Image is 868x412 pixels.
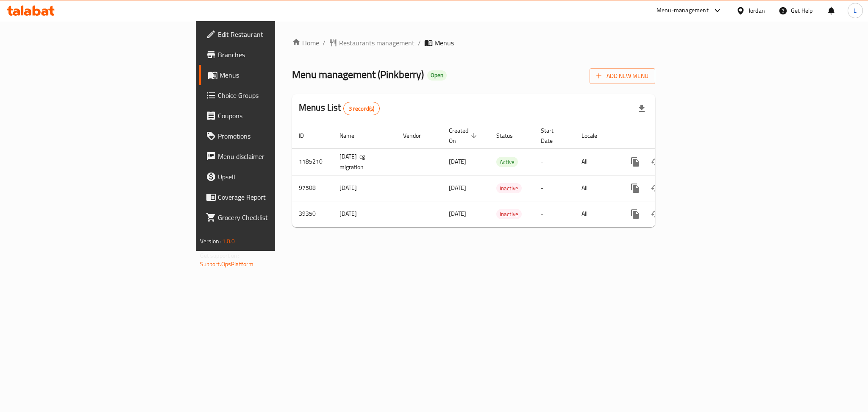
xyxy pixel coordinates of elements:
[632,98,652,119] div: Export file
[581,131,608,141] span: Locale
[218,131,334,141] span: Promotions
[427,70,447,81] div: Open
[200,250,239,261] span: Get support on:
[590,68,655,84] button: Add New Menu
[199,126,341,146] a: Promotions
[575,175,618,201] td: All
[344,105,380,113] span: 3 record(s)
[418,38,421,48] li: /
[748,6,765,15] div: Jordan
[534,201,575,227] td: -
[645,178,666,198] button: Change Status
[541,125,565,146] span: Start Date
[218,172,334,182] span: Upsell
[299,101,380,115] h2: Menus List
[534,148,575,175] td: -
[403,131,432,141] span: Vendor
[199,207,341,228] a: Grocery Checklist
[218,192,334,202] span: Coverage Report
[534,175,575,201] td: -
[199,167,341,187] a: Upsell
[199,65,341,85] a: Menus
[218,212,334,223] span: Grocery Checklist
[449,182,466,193] span: [DATE]
[199,106,341,126] a: Coupons
[339,131,365,141] span: Name
[657,6,709,16] div: Menu-management
[449,125,479,146] span: Created On
[299,131,315,141] span: ID
[496,157,518,167] span: Active
[218,90,334,100] span: Choice Groups
[625,204,645,224] button: more
[625,178,645,198] button: more
[496,209,522,219] span: Inactive
[618,123,713,149] th: Actions
[218,111,334,121] span: Coupons
[199,85,341,106] a: Choice Groups
[496,157,518,167] div: Active
[200,236,221,247] span: Version:
[625,152,645,172] button: more
[218,151,334,161] span: Menu disclaimer
[292,123,713,227] table: enhanced table
[220,70,334,80] span: Menus
[496,184,522,193] span: Inactive
[427,72,447,79] span: Open
[199,45,341,65] a: Branches
[292,38,655,48] nav: breadcrumb
[496,131,524,141] span: Status
[199,187,341,207] a: Coverage Report
[496,183,522,193] div: Inactive
[329,38,415,48] a: Restaurants management
[339,38,415,48] span: Restaurants management
[333,201,396,227] td: [DATE]
[333,175,396,201] td: [DATE]
[199,146,341,167] a: Menu disclaimer
[199,24,341,45] a: Edit Restaurant
[575,201,618,227] td: All
[343,102,380,115] div: Total records count
[218,50,334,60] span: Branches
[218,29,334,39] span: Edit Restaurant
[645,204,666,224] button: Change Status
[645,152,666,172] button: Change Status
[200,259,254,270] a: Support.OpsPlatform
[222,236,235,247] span: 1.0.0
[854,6,857,15] span: L
[596,71,648,81] span: Add New Menu
[449,156,466,167] span: [DATE]
[575,148,618,175] td: All
[449,208,466,219] span: [DATE]
[434,38,454,48] span: Menus
[333,148,396,175] td: [DATE]-cg migration
[292,65,424,84] span: Menu management ( Pinkberry )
